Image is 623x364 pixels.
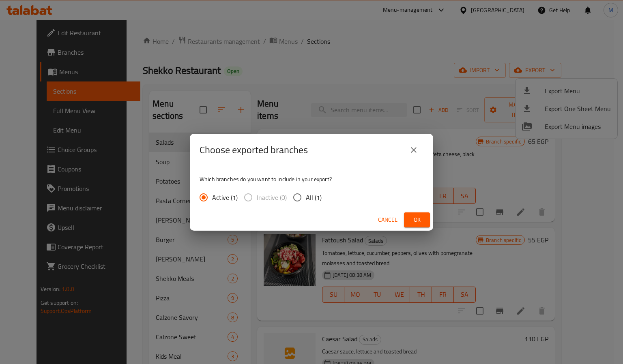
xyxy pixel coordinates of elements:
button: Ok [404,212,430,227]
span: Cancel [378,215,397,225]
button: close [404,140,423,160]
h2: Choose exported branches [200,143,308,156]
span: All (1) [306,193,322,202]
span: Ok [410,215,423,225]
button: Cancel [375,212,401,227]
span: Active (1) [212,193,238,202]
span: Inactive (0) [257,193,287,202]
p: Which branches do you want to include in your export? [200,175,423,183]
